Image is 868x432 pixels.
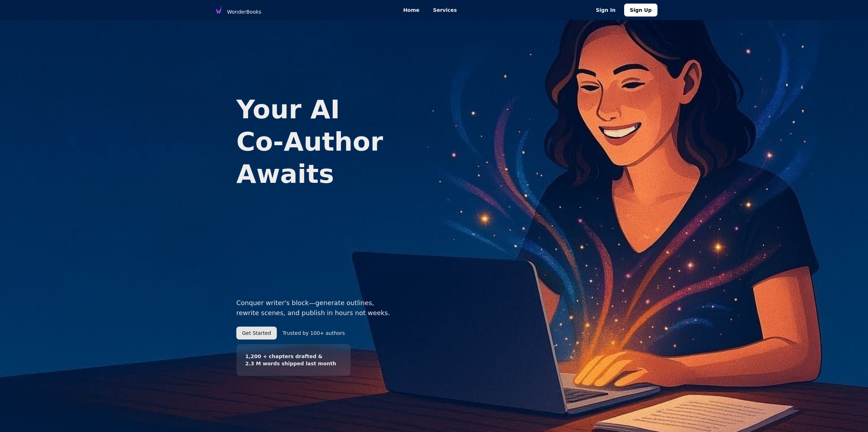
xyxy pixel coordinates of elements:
h1: Your AI Co-Author Awaits [236,93,395,190]
span: WonderBooks [227,8,261,15]
span: Trusted by 100+ authors [283,329,345,337]
a: WonderBooks [211,3,264,17]
h3: 1,200 + chapters drafted & 2.3 M words shipped last month [236,344,351,376]
img: logo [213,5,224,15]
button: Get Started [236,327,277,340]
a: Home [396,3,426,17]
span: Conquer writer's block—generate outlines, rewrite scenes, and publish in hours not weeks. [236,299,390,317]
a: Services [426,3,464,17]
a: Sign Up [624,4,657,16]
a: Sign In [590,4,621,16]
